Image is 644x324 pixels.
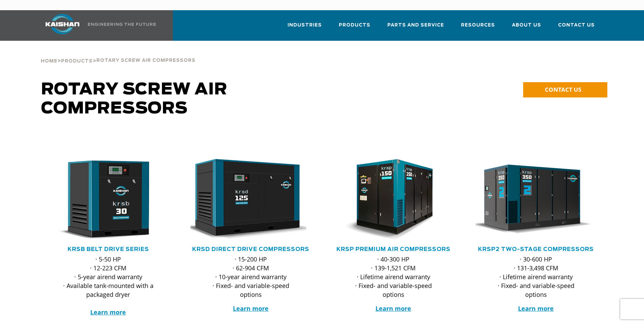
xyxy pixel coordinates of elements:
a: Products [339,16,370,39]
span: Contact Us [558,21,595,29]
span: CONTACT US [545,86,581,93]
p: · 5-50 HP · 12-223 CFM · 5-year airend warranty · Available tank-mounted with a packaged dryer [61,255,155,317]
span: About Us [512,21,541,29]
img: krsp150 [328,159,449,240]
a: Contact Us [558,16,595,39]
div: krsp350 [476,159,596,240]
span: Rotary Screw Air Compressors [96,58,196,63]
img: krsb30 [43,159,164,240]
a: KRSB Belt Drive Series [68,247,149,252]
span: Rotary Screw Air Compressors [41,82,227,117]
div: krsp150 [333,159,454,240]
a: Resources [461,16,495,39]
span: Industries [288,21,322,29]
img: krsp350 [471,159,591,240]
p: · 30-600 HP · 131-3,498 CFM · Lifetime airend warranty · Fixed- and variable-speed options [489,255,583,299]
img: Engineering the future [88,23,156,26]
span: Resources [461,21,495,29]
a: Products [61,58,93,64]
a: Kaishan USA [37,10,157,41]
a: Industries [288,16,322,39]
a: KRSP2 Two-Stage Compressors [478,247,594,252]
span: Products [61,59,93,64]
a: Learn more [90,308,126,316]
a: Home [41,58,57,64]
a: KRSD Direct Drive Compressors [192,247,309,252]
a: About Us [512,16,541,39]
a: CONTACT US [523,82,607,97]
span: Products [339,21,370,29]
span: Home [41,59,57,64]
div: > > [41,41,196,67]
a: Learn more [518,304,554,312]
a: Learn more [375,304,411,312]
a: Learn more [233,304,269,312]
img: krsd125 [185,159,306,240]
span: Parts and Service [387,21,444,29]
a: KRSP Premium Air Compressors [336,247,450,252]
div: krsb30 [48,159,169,240]
p: · 15-200 HP · 62-904 CFM · 10-year airend warranty · Fixed- and variable-speed options [204,255,298,299]
img: kaishan logo [37,14,88,34]
p: · 40-300 HP · 139-1,521 CFM · Lifetime airend warranty · Fixed- and variable-speed options [347,255,440,299]
div: krsd125 [190,159,311,240]
a: Parts and Service [387,16,444,39]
